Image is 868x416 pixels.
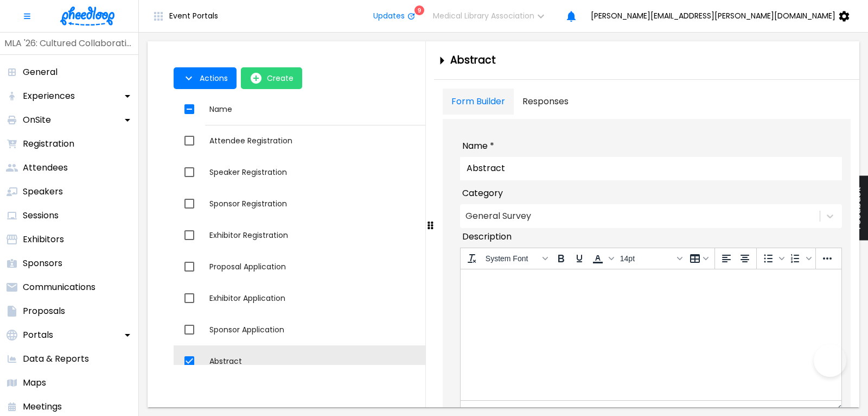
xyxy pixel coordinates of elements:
div: Numbered list [786,249,813,268]
div: Attendee Registration [209,135,566,146]
p: Experiences [23,90,75,103]
svg: Drag to resize [427,221,434,230]
button: tab-form builder [443,89,514,115]
button: Event Portals [143,5,227,27]
button: Font sizes [616,249,686,268]
div: Sponsor Application [209,324,566,335]
span: Updates [373,11,405,20]
p: Speakers [23,185,63,198]
button: open-Create [241,67,302,89]
p: Exhibitors [23,233,64,246]
div: Name [209,103,232,116]
button: Underline [570,249,589,268]
p: Maps [23,376,46,389]
button: Align center [736,249,754,268]
p: Meetings [23,400,62,413]
iframe: Toggle Customer Support [814,344,846,377]
p: Attendees [23,161,68,174]
div: 9 [414,5,424,15]
button: Actions [174,67,237,89]
div: General Survey [465,211,531,221]
p: Sponsors [23,257,62,270]
div: drag-to-resize [425,41,434,407]
button: Table [686,249,712,268]
button: More... [818,249,837,268]
div: Text color [589,249,616,268]
span: [PERSON_NAME][EMAIL_ADDRESS][PERSON_NAME][DOMAIN_NAME] [591,11,835,20]
p: OnSite [23,114,51,127]
div: Abstract [209,356,566,367]
span: Create [267,74,293,83]
div: Sponsor Registration [209,198,566,209]
p: Sessions [23,209,59,222]
div: Exhibitor Registration [209,230,566,241]
p: MLA '26: Cultured Collaborations [4,37,134,50]
div: Proposal Application [209,261,566,272]
div: Speaker Registration [209,167,566,178]
span: Event Portals [169,11,218,20]
div: Resize [832,401,841,410]
button: Medical Library Association [424,5,560,27]
iframe: Rich Text Area. Press ALT-0 for help. [461,269,841,400]
span: Name * [462,140,494,153]
span: Medical Library Association [433,11,534,20]
button: Sort [205,99,237,119]
p: Proposals [23,305,65,318]
div: simple tabs example [443,89,851,115]
p: Communications [23,281,95,294]
span: Feedback [852,187,863,230]
span: Description [462,230,512,243]
p: Data & Reports [23,352,89,365]
span: Category [462,187,503,200]
span: System Font [486,254,539,263]
img: logo [60,7,114,26]
button: [PERSON_NAME][EMAIL_ADDRESS][PERSON_NAME][DOMAIN_NAME] [582,5,864,27]
div: Exhibitor Application [209,293,566,304]
button: tab-responses [514,89,577,115]
p: General [23,66,58,79]
p: Registration [23,137,74,150]
button: Fonts [481,249,552,268]
p: Portals [23,329,53,342]
button: close-drawer [434,49,450,71]
button: Clear formatting [463,249,481,268]
button: Bold [552,249,570,268]
button: Align left [717,249,736,268]
div: Bullet list [759,249,786,268]
h3: Abstract [450,54,496,66]
span: 14pt [620,254,673,263]
button: Updates9 [365,5,424,27]
span: Actions [200,74,228,83]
